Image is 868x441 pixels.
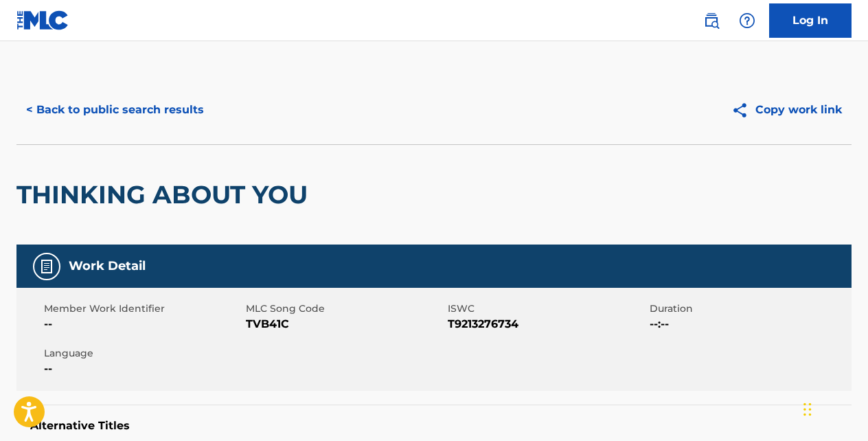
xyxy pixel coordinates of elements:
img: help [739,12,755,29]
img: Copy work link [731,102,755,119]
button: Copy work link [722,93,852,127]
h5: Work Detail [69,258,146,274]
h2: THINKING ABOUT YOU [16,179,315,210]
img: MLC Logo [16,10,69,30]
a: Log In [769,3,852,38]
h5: Alternative Titles [30,419,838,433]
div: Help [733,7,761,34]
iframe: Chat Widget [799,375,868,441]
span: TVB41C [246,316,444,332]
img: search [703,12,720,29]
span: Member Work Identifier [44,302,242,316]
button: < Back to public search results [16,93,214,127]
span: --:-- [650,316,848,332]
span: ISWC [448,302,646,316]
span: -- [44,316,242,332]
span: MLC Song Code [246,302,444,316]
span: -- [44,361,242,377]
span: Language [44,346,242,361]
a: Public Search [698,7,725,34]
img: Work Detail [38,258,55,275]
span: Duration [650,302,848,316]
div: Drag [803,389,812,430]
span: T9213276734 [448,316,646,332]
